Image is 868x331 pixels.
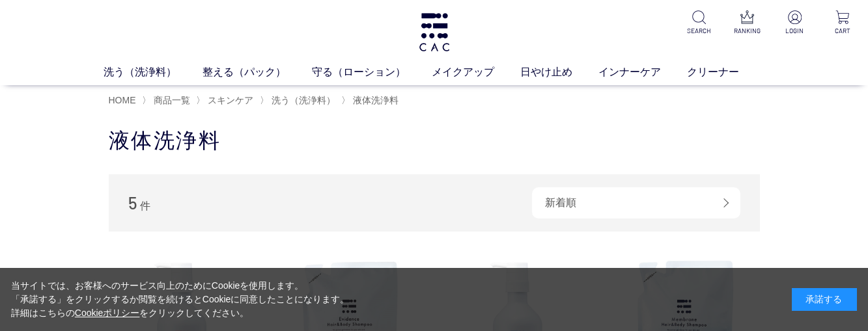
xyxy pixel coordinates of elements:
a: 液体洗浄料 [350,95,399,105]
a: 洗う（洗浄料） [269,95,335,105]
span: 液体洗浄料 [353,95,399,105]
a: メイクアップ [432,64,520,80]
a: RANKING [732,10,763,36]
li: 〉 [341,94,402,107]
span: 件 [140,200,150,211]
a: 整える（パック） [203,64,312,80]
img: logo [417,13,451,51]
div: 新着順 [532,187,740,218]
div: 当サイトでは、お客様へのサービス向上のためにCookieを使用します。 「承諾する」をクリックするか閲覧を続けるとCookieに同意したことになります。 詳細はこちらの をクリックしてください。 [11,279,350,320]
a: Cookieポリシー [75,308,140,318]
a: クリーナー [687,64,765,80]
div: 承諾する [792,288,857,311]
a: LOGIN [779,10,810,36]
a: HOME [109,95,136,105]
a: 日やけ止め [520,64,598,80]
a: SEARCH [684,10,714,36]
a: CART [827,10,858,36]
a: スキンケア [205,95,253,105]
a: 守る（ローション） [312,64,432,80]
p: LOGIN [779,26,810,36]
span: 5 [128,192,137,213]
span: スキンケア [208,95,253,105]
span: 洗う（洗浄料） [272,95,335,105]
li: 〉 [260,94,339,107]
p: CART [827,26,858,36]
li: 〉 [142,94,193,107]
a: 洗う（洗浄料） [104,64,203,80]
span: 商品一覧 [154,95,190,105]
a: 商品一覧 [151,95,190,105]
li: 〉 [196,94,257,107]
h1: 液体洗浄料 [109,127,760,155]
p: SEARCH [684,26,714,36]
a: インナーケア [598,64,687,80]
p: RANKING [732,26,763,36]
